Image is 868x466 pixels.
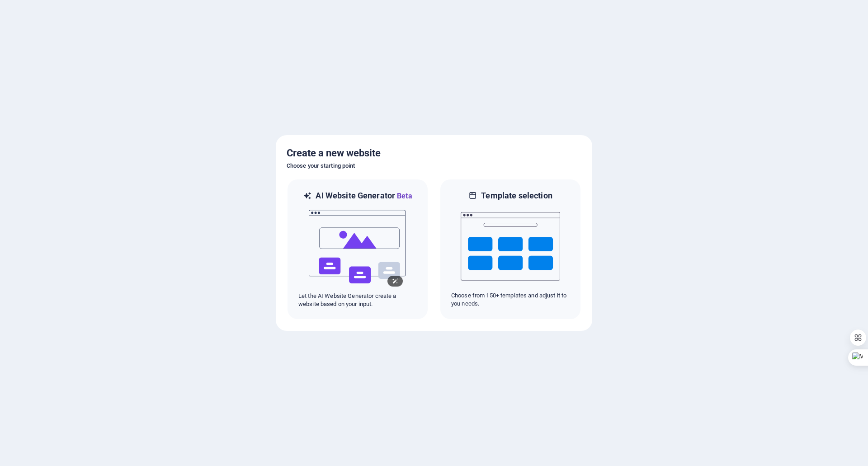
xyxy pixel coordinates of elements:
[298,292,417,308] p: Let the AI Website Generator create a website based on your input.
[287,160,581,171] h6: Choose your starting point
[481,190,552,201] h6: Template selection
[287,179,429,320] div: AI Website GeneratorBetaaiLet the AI Website Generator create a website based on your input.
[451,292,570,308] p: Choose from 150+ templates and adjust it to you needs.
[308,202,407,292] img: ai
[439,179,581,320] div: Template selectionChoose from 150+ templates and adjust it to you needs.
[395,192,412,200] span: Beta
[287,146,581,160] h5: Create a new website
[316,190,412,202] h6: AI Website Generator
